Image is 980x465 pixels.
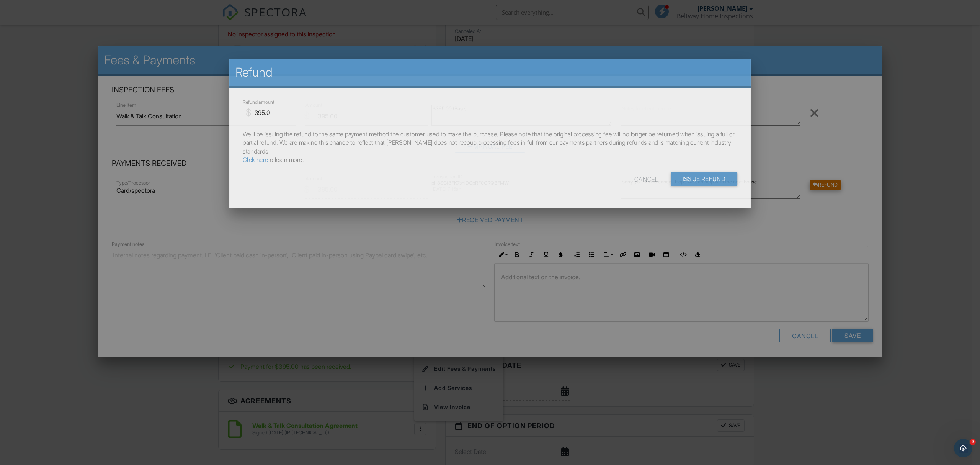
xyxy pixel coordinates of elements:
div: $ [246,106,252,119]
span: 9 [970,439,976,445]
label: Refund amount [243,99,274,106]
a: Click here [243,156,268,164]
iframe: Intercom live chat [954,439,972,457]
div: Cancel [634,172,658,185]
input: Issue Refund [671,172,737,185]
p: We'll be issuing the refund to the same payment method the customer used to make the purchase. Pl... [243,130,737,164]
h2: Refund [235,65,745,80]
